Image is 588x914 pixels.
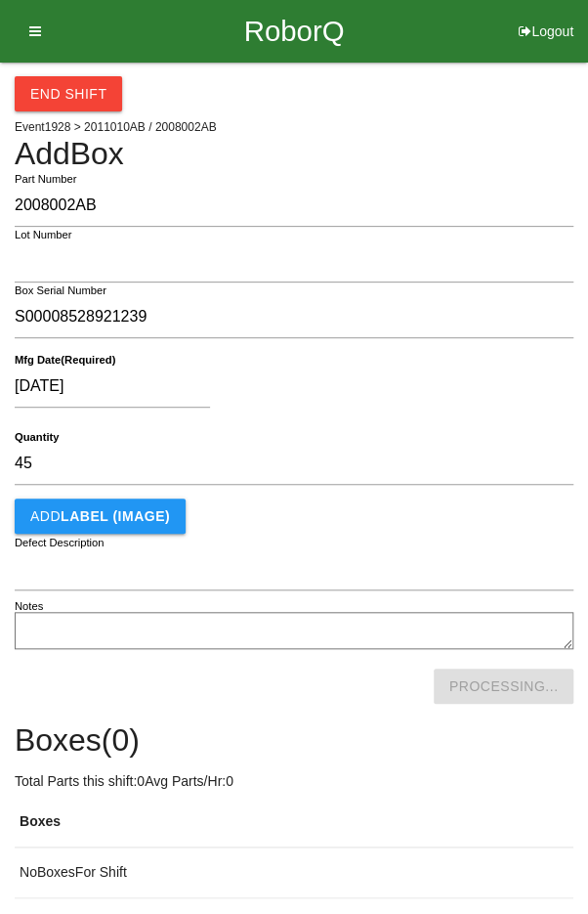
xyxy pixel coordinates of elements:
h4: Boxes ( 0 ) [15,723,573,758]
span: Event 1928 > 2011010AB / 2008002AB [15,120,217,134]
p: Total Parts this shift: 0 Avg Parts/Hr: 0 [15,771,573,792]
label: Part Number [15,171,76,188]
b: Quantity [15,431,59,444]
label: Defect Description [15,535,105,551]
label: Notes [15,598,43,615]
input: Pick a Date [15,366,210,408]
button: AddLABEL (IMAGE) [15,499,186,534]
input: Required [15,443,573,485]
input: Required [15,185,573,227]
h4: Add Box [15,137,573,171]
th: Boxes [15,797,573,848]
label: Lot Number [15,227,72,243]
input: Required [15,296,573,338]
button: End Shift [15,76,122,111]
b: LABEL (IMAGE) [61,508,170,524]
b: Mfg Date (Required) [15,354,115,367]
label: Box Serial Number [15,283,106,299]
td: No Boxes For Shift [15,848,573,898]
